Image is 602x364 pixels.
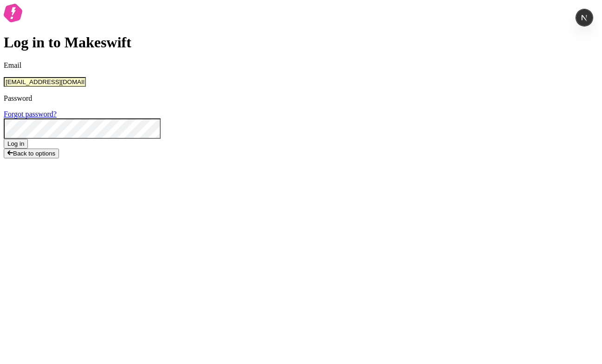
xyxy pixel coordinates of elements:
[4,34,598,51] h1: Log in to Makeswift
[4,61,598,70] p: Email
[4,149,59,158] button: Back to options
[4,77,86,87] input: Email
[7,140,24,147] span: Log in
[4,139,28,149] button: Log in
[4,110,57,118] a: Forgot password?
[13,150,55,157] span: Back to options
[4,94,598,103] p: Password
